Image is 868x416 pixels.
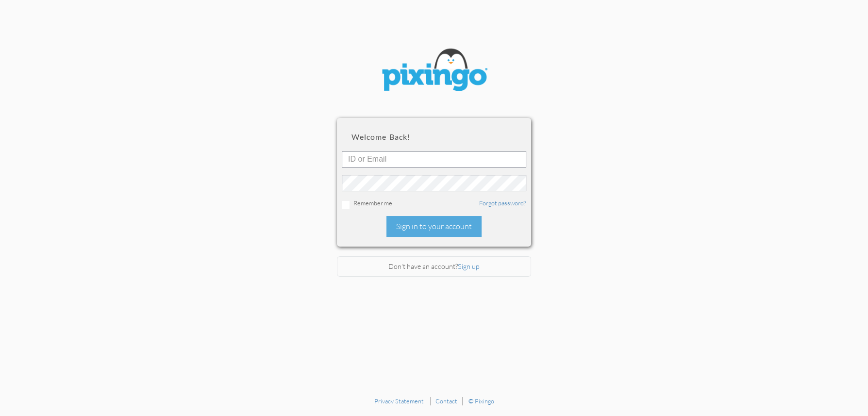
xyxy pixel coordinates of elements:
[342,151,526,167] input: ID or Email
[342,199,526,209] div: Remember me
[351,133,517,141] h2: Welcome back!
[337,256,531,277] div: Don't have an account?
[468,397,494,405] a: © Pixingo
[376,44,492,99] img: pixingo logo
[435,397,457,405] a: Contact
[386,216,482,237] div: Sign in to your account
[868,416,868,416] iframe: Chat
[374,397,424,405] a: Privacy Statement
[479,199,526,207] a: Forgot password?
[458,262,480,270] a: Sign up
